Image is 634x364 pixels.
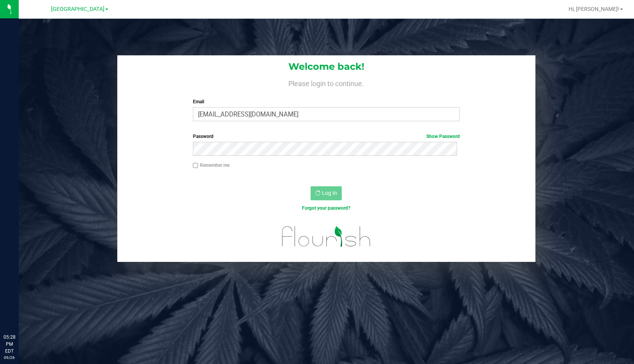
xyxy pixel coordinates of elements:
span: Log In [322,190,337,196]
a: Show Password [426,134,460,139]
label: Remember me [193,162,230,169]
button: Log In [311,186,342,200]
label: Email [193,98,460,105]
h1: Welcome back! [117,62,535,72]
img: flourish_logo.svg [274,220,378,253]
p: 05:28 PM EDT [4,334,15,355]
span: Password [193,134,214,139]
a: Forgot your password? [302,205,350,211]
span: Hi, [PERSON_NAME]! [569,6,619,12]
h4: Please login to continue. [117,78,535,87]
input: Remember me [193,163,198,168]
span: [GEOGRAPHIC_DATA] [51,6,104,12]
p: 09/26 [4,355,15,360]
